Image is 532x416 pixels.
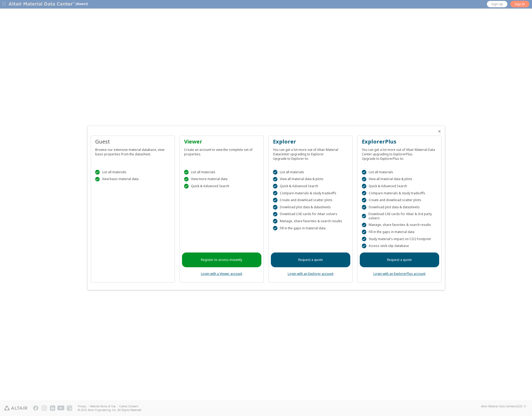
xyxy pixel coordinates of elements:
div:  [273,177,278,182]
div:  [184,170,189,175]
div: You can get a lot more out of Altair Material Data Center upgrading to ExplorerPlus. Upgrade to E... [362,145,437,161]
div:  [273,226,278,231]
div:  [362,177,367,182]
div: List all materials [184,170,259,175]
div: View basic material data [95,177,170,182]
div:  [273,170,278,175]
a: Login with a Viewer account [201,271,242,276]
div:  [362,205,367,210]
div: Download CAE cards for Altair & 3rd party solvers [362,212,437,220]
a: Request a quote [360,252,439,267]
div: Quick & Advanced Search [273,184,348,189]
div:  [362,244,367,248]
div: View all material data & plots [362,177,437,182]
div:  [273,219,278,224]
div:  [362,237,367,241]
div:  [362,230,367,234]
div:  [362,198,367,202]
div:  [273,205,278,210]
div: Browse our extensive material database, view basic properties from the datasheet. [95,145,170,156]
a: Login with an Explorer account [288,271,333,276]
div:  [273,184,278,189]
div:  [362,214,366,219]
div: View all material data & plots [273,177,348,182]
div: Fill in the gaps in material data [362,230,437,234]
div: Quick & Advanced Search [184,184,259,189]
a: Request a quote [271,252,350,267]
a: Login with an ExplorerPlus account [373,271,425,276]
div: Quick & Advanced Search [362,184,437,189]
div: Explorer [273,138,348,145]
div: Create and download scatter plots [273,198,348,202]
div: Create an account to view the complete set of properties. [184,145,259,156]
div:  [184,177,189,182]
div:  [273,212,278,217]
div: Compare materials & study tradeoffs [273,191,348,196]
div: Study material's impact on CO2 Footprint [362,237,437,241]
div: View more material data [184,177,259,182]
div: Guest [95,138,170,145]
div:  [362,170,367,175]
div: List all materials [273,170,348,175]
div: Download plot data & datasheets [362,205,437,210]
div: Create and download scatter plots [362,198,437,202]
div:  [184,184,189,189]
button: Close [437,129,442,133]
div:  [95,177,100,182]
div: Manage, share favorites & search results [362,223,437,227]
div: Viewer [184,138,259,145]
div: List all materials [362,170,437,175]
div: Compare materials & study tradeoffs [362,191,437,196]
div:  [273,191,278,196]
div: Access stick-slip database [362,244,437,248]
div: You can get a lot more out of Altair Material Datacenter upgrading to Explorer. Upgrade to Explor... [273,145,348,161]
div: ExplorerPlus [362,138,437,145]
div:  [362,191,367,196]
div:  [362,184,367,189]
div: Download plot data & datasheets [273,205,348,210]
div:  [95,170,100,175]
div: Manage, share favorites & search results [273,219,348,224]
a: Register to access instantly [182,252,261,267]
div: Fill in the gaps in material data [273,226,348,231]
div:  [362,223,367,227]
div: List all materials [95,170,170,175]
div:  [273,198,278,202]
div: Download CAE cards for Altair solvers [273,212,348,217]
